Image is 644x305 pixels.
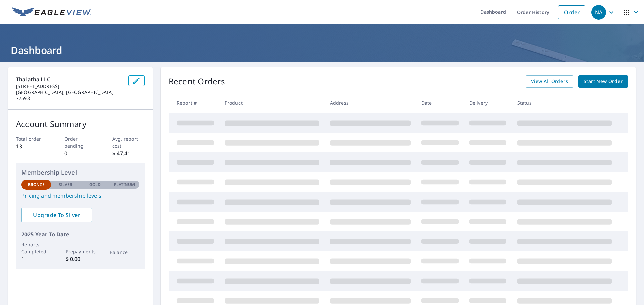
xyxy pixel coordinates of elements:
[66,255,95,263] p: $ 0.00
[8,43,636,57] h1: Dashboard
[59,182,73,188] p: Silver
[114,182,135,188] p: Platinum
[66,248,95,255] p: Prepayments
[526,75,573,88] a: View All Orders
[558,5,585,19] a: Order
[325,93,416,113] th: Address
[16,142,48,150] p: 13
[110,249,139,256] p: Balance
[169,75,225,88] p: Recent Orders
[16,135,48,142] p: Total order
[578,75,628,88] a: Start New Order
[12,7,91,17] img: EV Logo
[512,93,617,113] th: Status
[89,182,101,188] p: Gold
[112,135,145,149] p: Avg. report cost
[21,168,139,177] p: Membership Level
[21,230,139,238] p: 2025 Year To Date
[112,149,145,157] p: $ 47.41
[16,83,123,89] p: [STREET_ADDRESS]
[21,192,139,200] a: Pricing and membership levels
[28,182,45,188] p: Bronze
[27,211,87,219] span: Upgrade To Silver
[21,241,51,255] p: Reports Completed
[464,93,512,113] th: Delivery
[16,89,123,101] p: [GEOGRAPHIC_DATA], [GEOGRAPHIC_DATA] 77598
[591,5,606,20] div: NA
[21,255,51,263] p: 1
[64,149,97,157] p: 0
[219,93,325,113] th: Product
[584,77,623,86] span: Start New Order
[169,93,219,113] th: Report #
[416,93,464,113] th: Date
[64,135,97,149] p: Order pending
[16,75,123,83] p: Thalatha LLC
[16,118,145,130] p: Account Summary
[21,208,92,222] a: Upgrade To Silver
[531,77,568,86] span: View All Orders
